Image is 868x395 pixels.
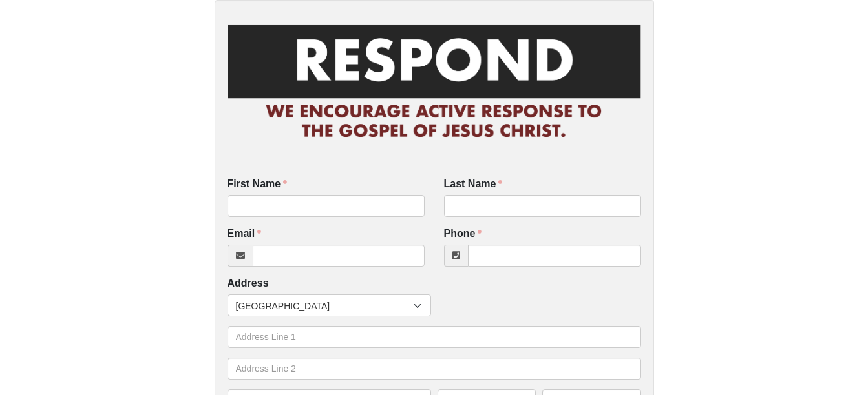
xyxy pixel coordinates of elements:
label: Email [228,227,262,241]
label: Last Name [444,177,503,192]
label: First Name [228,177,288,192]
span: [GEOGRAPHIC_DATA] [236,295,414,317]
label: Address [228,276,269,291]
input: Address Line 2 [228,358,641,380]
input: Address Line 1 [228,326,641,348]
img: RespondCardHeader.png [228,13,641,151]
label: Phone [444,227,482,241]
